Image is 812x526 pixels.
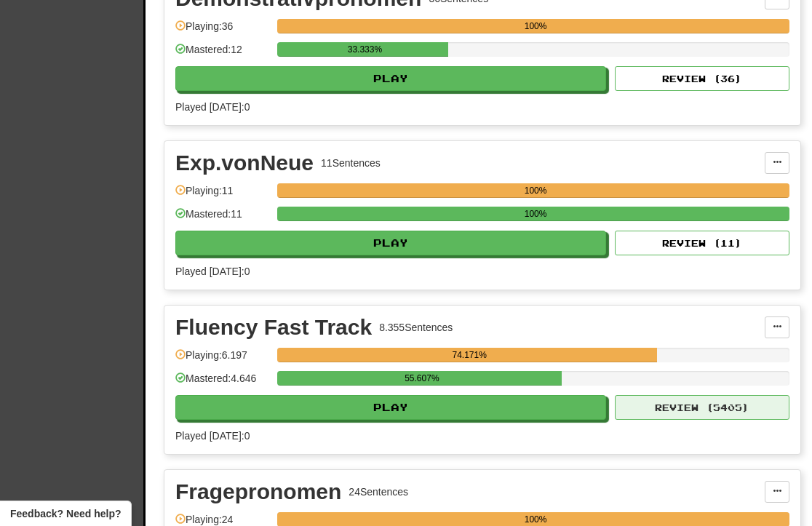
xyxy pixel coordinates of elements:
span: Open feedback widget [10,506,121,521]
div: 74.171% [282,348,657,362]
div: Exp.vonNeue [175,152,314,174]
div: 55.607% [282,371,562,386]
div: 11 Sentences [321,156,381,170]
div: Mastered: 12 [175,42,270,66]
div: Playing: 11 [175,183,270,207]
div: Playing: 6.197 [175,348,270,372]
div: 33.333% [282,42,447,57]
button: Review (36) [615,66,789,91]
span: Played [DATE]: 0 [175,266,250,277]
div: Playing: 36 [175,19,270,43]
span: Played [DATE]: 0 [175,101,250,113]
div: 24 Sentences [349,485,408,499]
button: Review (11) [615,231,789,255]
div: Mastered: 4.646 [175,371,270,395]
span: Played [DATE]: 0 [175,430,250,442]
div: Fluency Fast Track [175,316,372,338]
button: Play [175,231,606,255]
div: 8.355 Sentences [379,320,453,335]
button: Review (5405) [615,395,789,420]
div: 100% [282,207,789,221]
div: 100% [282,183,789,198]
button: Play [175,395,606,420]
div: Mastered: 11 [175,207,270,231]
button: Play [175,66,606,91]
div: Fragepronomen [175,481,341,503]
div: 100% [282,19,789,33]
